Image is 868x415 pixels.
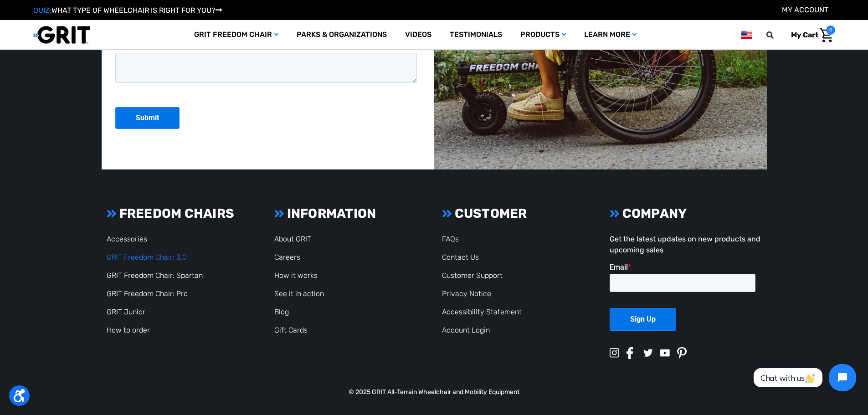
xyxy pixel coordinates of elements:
[744,356,864,399] iframe: Tidio Chat
[643,349,653,357] img: twitter
[677,347,687,359] img: pinterest
[784,26,835,45] a: Cart with 0 items
[442,235,459,243] a: FAQs
[107,307,145,316] a: GRIT Junior
[107,271,203,280] a: GRIT Freedom Chair: Spartan
[107,206,258,221] h3: FREEDOM CHAIRS
[820,28,833,42] img: Cart
[627,347,633,359] img: facebook
[33,26,90,44] img: GRIT All-Terrain Wheelchair and Mobility Equipment
[274,271,318,280] a: How it works
[33,6,222,15] a: QUIZ:WHAT TYPE OF WHEELCHAIR IS RIGHT FOR YOU?
[575,20,646,50] a: Learn More
[442,253,479,261] a: Contact Us
[610,263,761,338] iframe: Form 1
[185,20,288,50] a: GRIT Freedom Chair
[107,235,147,243] a: Accessories
[442,206,593,221] h3: CUSTOMER
[107,289,188,298] a: GRIT Freedom Chair: Pro
[442,271,503,280] a: Customer Support
[274,326,308,334] a: Gift Cards
[610,348,619,358] img: instagram
[274,235,311,243] a: About GRIT
[274,253,300,261] a: Careers
[770,26,784,45] input: Search
[396,20,441,50] a: Videos
[274,206,426,221] h3: INFORMATION
[610,206,761,221] h3: COMPANY
[33,6,51,15] span: QUIZ:
[441,20,511,50] a: Testimonials
[274,307,289,316] a: Blog
[741,29,752,41] img: us.png
[782,5,828,14] a: Account
[153,37,202,46] span: Phone Number
[826,26,835,35] span: 0
[107,253,187,261] a: GRIT Freedom Chair: 3.0
[791,31,818,39] span: My Cart
[102,387,767,397] p: © 2025 GRIT All-Terrain Wheelchair and Mobility Equipment
[511,20,575,50] a: Products
[274,289,324,298] a: See it in action
[610,234,761,256] p: Get the latest updates on new products and upcoming sales
[660,349,670,357] img: youtube
[288,20,396,50] a: Parks & Organizations
[107,326,150,334] a: How to order
[442,289,491,298] a: Privacy Notice
[442,307,522,316] a: Accessibility Statement
[442,326,490,334] a: Account Login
